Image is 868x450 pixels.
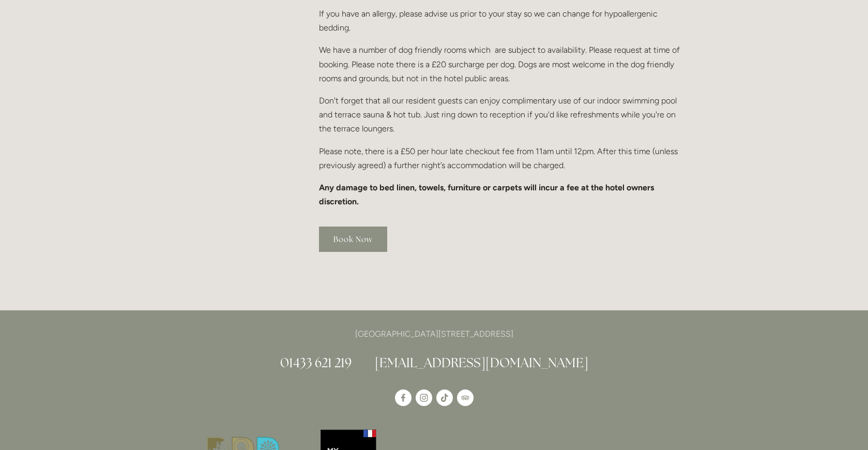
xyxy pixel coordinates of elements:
p: Don't forget that all our resident guests can enjoy complimentary use of our indoor swimming pool... [319,94,681,136]
a: Book Now [319,227,387,252]
p: If you have an allergy, please advise us prior to your stay so we can change for hypoallergenic b... [319,7,681,35]
strong: Any damage to bed linen, towels, furniture or carpets will incur a fee at the hotel owners discre... [319,183,656,206]
a: TripAdvisor [457,389,474,406]
p: We have a number of dog friendly rooms which are subject to availability. Please request at time ... [319,43,681,85]
a: Losehill House Hotel & Spa [395,389,412,406]
a: 01433 621 219 [280,354,352,371]
a: [EMAIL_ADDRESS][DOMAIN_NAME] [375,354,588,371]
p: [GEOGRAPHIC_DATA][STREET_ADDRESS] [187,327,681,341]
a: TikTok [436,389,453,406]
p: Please note, there is a £50 per hour late checkout fee from 11am until 12pm. After this time (unl... [319,144,681,172]
a: Instagram [416,389,432,406]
